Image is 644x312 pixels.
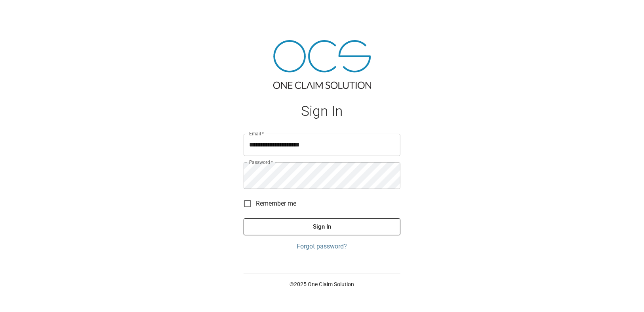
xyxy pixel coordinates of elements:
[249,130,264,137] label: Email
[244,280,400,288] p: © 2025 One Claim Solution
[244,103,400,119] h1: Sign In
[273,40,371,89] img: ocs-logo-tra.png
[256,199,296,208] span: Remember me
[10,5,41,21] img: ocs-logo-white-transparent.png
[244,218,400,235] button: Sign In
[249,159,273,166] label: Password
[244,242,400,251] a: Forgot password?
